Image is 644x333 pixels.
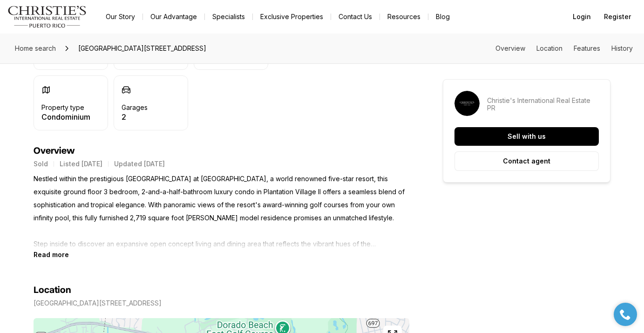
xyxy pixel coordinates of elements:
[611,44,633,52] a: Skip to: History
[487,97,599,112] p: Christie's International Real Estate PR
[98,10,142,23] a: Our Story
[508,133,546,140] p: Sell with us
[454,151,599,171] button: Contact agent
[567,7,597,26] button: Login
[122,113,148,121] p: 2
[573,13,591,20] span: Login
[604,13,631,20] span: Register
[41,113,90,121] p: Condominium
[114,160,165,168] p: Updated [DATE]
[536,44,563,52] a: Skip to: Location
[75,41,210,56] span: [GEOGRAPHIC_DATA][STREET_ADDRESS]
[41,104,84,111] p: Property type
[495,44,525,52] a: Skip to: Overview
[7,6,87,28] img: logo
[122,104,148,111] p: Garages
[34,299,162,307] p: [GEOGRAPHIC_DATA][STREET_ADDRESS]
[205,10,252,23] a: Specialists
[34,251,69,258] button: Read more
[34,145,409,156] h4: Overview
[495,45,633,52] nav: Page section menu
[331,10,380,23] button: Contact Us
[503,157,550,165] p: Contact agent
[454,127,599,146] button: Sell with us
[598,7,637,26] button: Register
[574,44,600,52] a: Skip to: Features
[380,10,428,23] a: Resources
[143,10,204,23] a: Our Advantage
[11,41,60,56] a: Home search
[34,285,71,296] h4: Location
[34,160,48,168] p: Sold
[34,172,409,251] p: Nestled within the prestigious [GEOGRAPHIC_DATA] at [GEOGRAPHIC_DATA], a world renowned five-star...
[60,160,102,168] p: Listed [DATE]
[15,44,56,52] span: Home search
[253,10,331,23] a: Exclusive Properties
[428,10,457,23] a: Blog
